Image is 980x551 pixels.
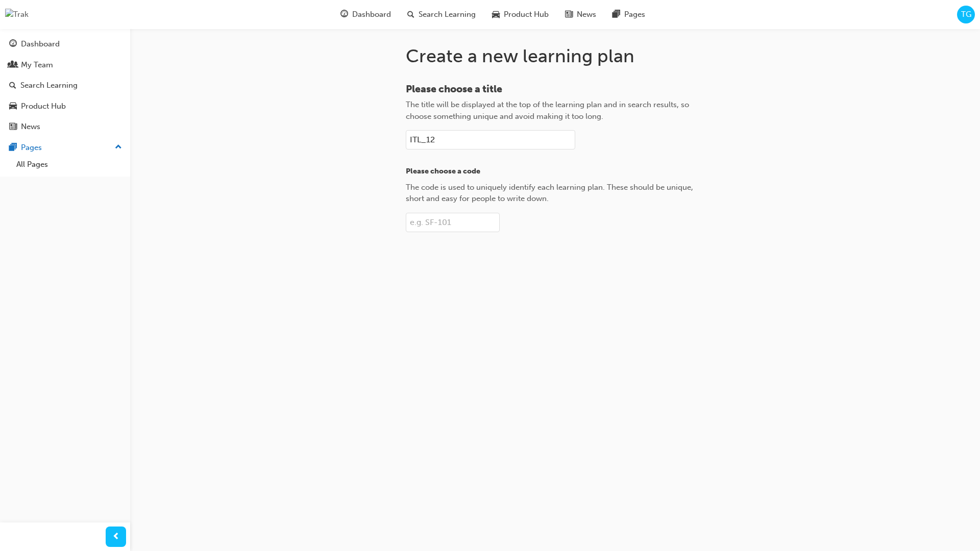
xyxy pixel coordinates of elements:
[340,8,348,21] span: guage-icon
[21,59,53,71] div: My Team
[624,9,645,20] span: Pages
[4,33,126,138] button: DashboardMy TeamSearch LearningProduct HubNews
[406,45,705,67] h1: Create a new learning plan
[406,183,693,204] span: The code is used to uniquely identify each learning plan. These should be unique, short and easy ...
[577,9,596,20] span: News
[612,8,620,21] span: pages-icon
[484,4,557,25] a: car-iconProduct Hub
[5,9,29,20] img: Trak
[4,56,126,74] a: My Team
[9,102,17,111] span: car-icon
[604,4,653,25] a: pages-iconPages
[20,80,78,91] div: Search Learning
[21,101,66,112] div: Product Hub
[9,122,17,132] span: news-icon
[565,8,573,21] span: news-icon
[332,4,399,25] a: guage-iconDashboard
[399,4,484,25] a: search-iconSearch Learning
[21,142,42,154] div: Pages
[407,8,414,21] span: search-icon
[406,100,689,121] span: The title will be displayed at the top of the learning plan and in search results, so choose some...
[4,138,126,157] button: Pages
[492,8,500,21] span: car-icon
[4,76,126,95] a: Search Learning
[504,9,549,20] span: Product Hub
[21,38,60,50] div: Dashboard
[4,35,126,54] a: Dashboard
[406,130,575,149] input: Please choose a titleThe title will be displayed at the top of the learning plan and in search re...
[9,40,17,49] span: guage-icon
[9,81,16,90] span: search-icon
[9,143,17,153] span: pages-icon
[352,9,391,20] span: Dashboard
[4,117,126,136] a: News
[4,97,126,116] a: Product Hub
[21,121,40,133] div: News
[406,166,705,178] p: Please choose a code
[115,141,122,154] span: up-icon
[419,9,476,20] span: Search Learning
[406,213,500,232] input: Please choose a codeThe code is used to uniquely identify each learning plan. These should be uni...
[112,531,120,543] span: prev-icon
[406,84,705,95] p: Please choose a title
[557,4,604,25] a: news-iconNews
[12,157,126,172] a: All Pages
[9,61,17,70] span: people-icon
[961,9,971,20] span: TG
[957,6,975,23] button: TG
